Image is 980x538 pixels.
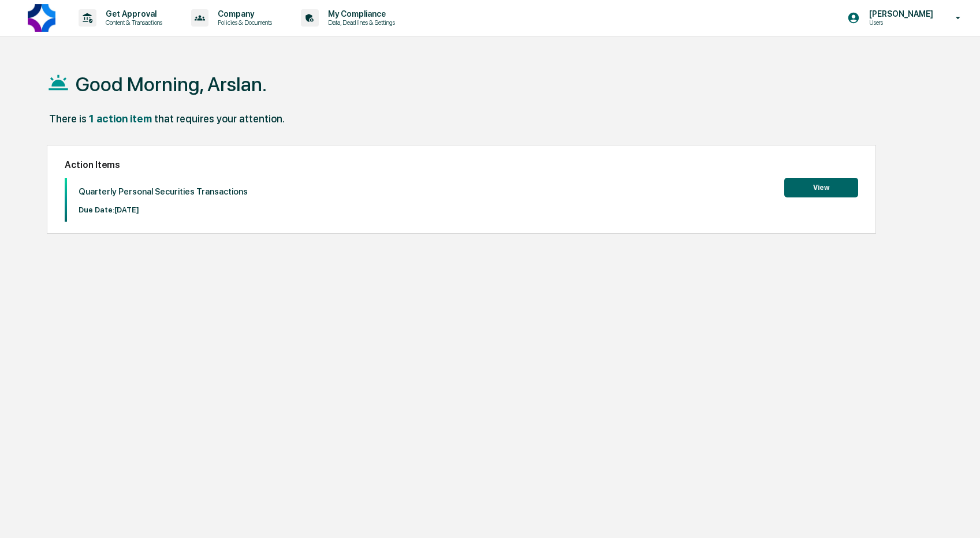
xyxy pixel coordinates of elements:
[154,113,285,125] div: that requires your attention.
[784,178,858,197] button: View
[96,18,168,27] p: Content & Transactions
[208,9,278,18] p: Company
[89,113,152,125] div: 1 action item
[860,18,939,27] p: Users
[65,159,859,170] h2: Action Items
[28,4,55,32] img: logo
[79,206,248,214] p: Due Date: [DATE]
[319,18,401,27] p: Data, Deadlines & Settings
[208,18,278,27] p: Policies & Documents
[49,113,87,125] div: There is
[96,9,168,18] p: Get Approval
[79,186,248,197] p: Quarterly Personal Securities Transactions
[784,181,858,192] a: View
[319,9,401,18] p: My Compliance
[860,9,939,18] p: [PERSON_NAME]
[76,73,267,96] h1: Good Morning, Arslan.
